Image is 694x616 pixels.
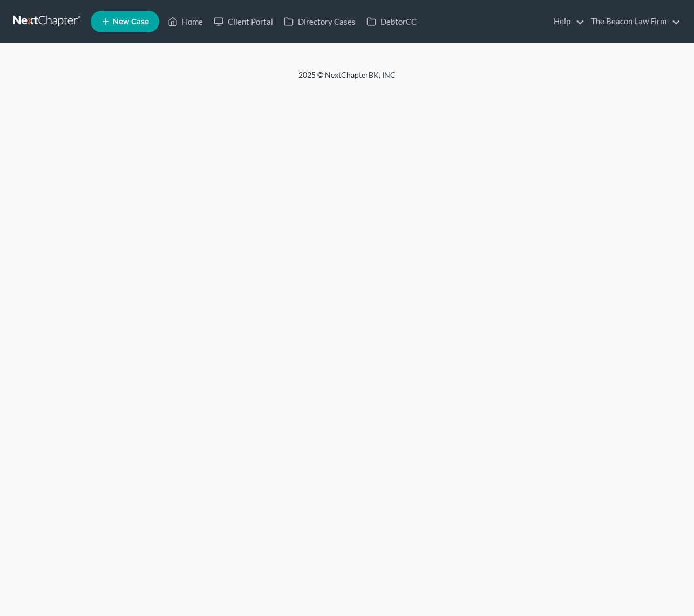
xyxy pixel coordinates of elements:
[278,12,361,31] a: Directory Cases
[162,12,208,31] a: Home
[208,12,278,31] a: Client Portal
[548,12,584,31] a: Help
[361,12,422,31] a: DebtorCC
[91,11,159,32] new-legal-case-button: New Case
[586,12,681,31] a: The Beacon Law Firm
[39,70,655,89] div: 2025 © NextChapterBK, INC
